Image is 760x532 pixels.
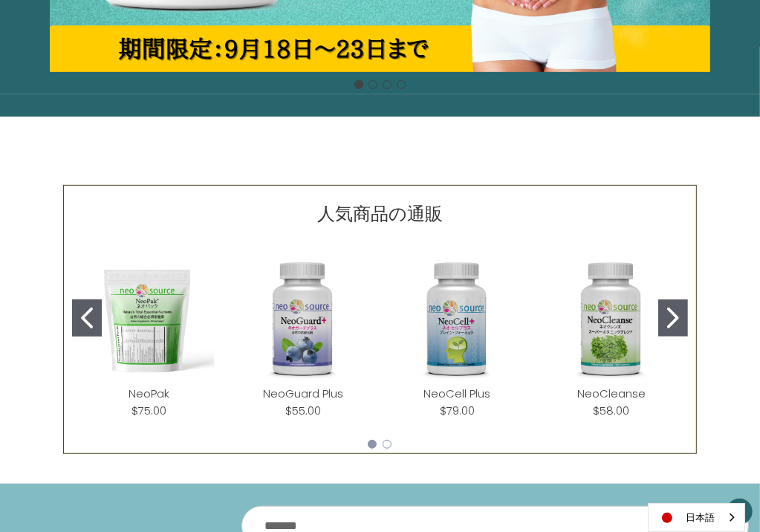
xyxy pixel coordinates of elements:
[546,254,677,385] img: NeoCleanse
[72,242,227,431] div: NeoPak
[226,242,380,431] div: NeoGuard Plus
[593,402,629,419] div: $58.00
[392,254,523,385] img: NeoCell Plus
[380,242,535,431] div: NeoCell Plus
[440,402,475,419] div: $79.00
[131,402,166,419] div: $75.00
[354,80,363,89] button: Go to slide 1
[129,386,169,401] a: NeoPak
[368,80,377,89] button: Go to slide 2
[238,254,368,385] img: NeoGuard Plus
[383,80,392,89] button: Go to slide 3
[72,299,102,337] button: Go to slide 1
[84,254,215,385] img: NeoPak
[285,402,321,419] div: $55.00
[649,504,744,531] a: 日本語
[317,201,443,227] p: 人気商品の通販
[263,386,343,401] a: NeoGuard Plus
[648,503,745,532] div: Language
[658,299,688,337] button: Go to slide 2
[534,242,689,431] div: NeoCleanse
[423,386,490,401] a: NeoCell Plus
[368,440,377,449] button: Go to slide 1
[397,80,406,89] button: Go to slide 4
[577,386,646,401] a: NeoCleanse
[383,440,392,449] button: Go to slide 2
[648,503,745,532] aside: Language selected: 日本語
